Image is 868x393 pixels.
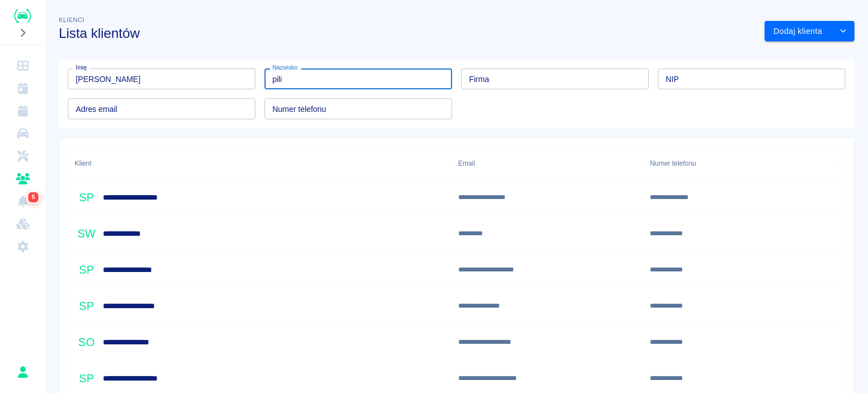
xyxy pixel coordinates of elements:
div: Klient [69,148,453,179]
a: Rezerwacje [5,100,41,122]
div: SP [75,294,98,318]
button: drop-down [832,21,854,42]
div: Email [458,148,475,179]
span: Klienci [59,16,84,23]
div: Numer telefonu [644,148,836,179]
button: Dodaj klienta [765,21,832,42]
a: Dashboard [5,54,41,77]
a: Ustawienia [5,235,41,258]
div: SP [75,258,98,282]
div: Klient [75,148,92,179]
label: Imię [76,63,87,72]
span: 5 [29,192,37,203]
h3: Lista klientów [59,25,756,41]
div: Numer telefonu [650,148,696,179]
a: Powiadomienia [5,190,41,213]
div: SW [75,222,98,245]
div: Email [453,148,644,179]
a: Widget WWW [5,213,41,235]
a: Flota [5,122,41,145]
a: Serwisy [5,145,41,167]
label: Nazwisko [272,63,298,72]
div: SO [75,330,98,354]
img: Renthelp [14,9,31,23]
a: Kalendarz [5,77,41,100]
button: Rozwiń nawigację [14,25,31,40]
div: SP [75,366,98,390]
a: Klienci [5,167,41,190]
div: SP [75,185,98,209]
button: Rafał Płaza [11,360,34,384]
